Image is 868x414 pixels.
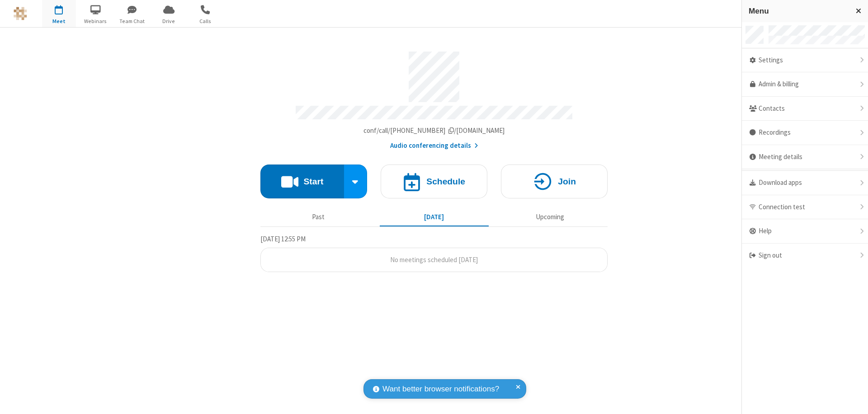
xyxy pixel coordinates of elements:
section: Account details [260,45,608,151]
span: Webinars [79,17,113,25]
div: Help [742,219,868,244]
span: Team Chat [115,17,149,25]
img: QA Selenium DO NOT DELETE OR CHANGE [14,7,27,20]
section: Today's Meetings [260,234,608,273]
button: Schedule [381,165,487,198]
div: Connection test [742,195,868,220]
div: Sign out [742,244,868,268]
span: Meet [42,17,76,25]
span: No meetings scheduled [DATE] [390,255,478,264]
iframe: Chat [845,390,861,408]
h4: Join [558,177,576,186]
span: [DATE] 12:55 PM [260,235,306,243]
span: Drive [152,17,186,25]
span: Copy my meeting room link [363,126,505,135]
button: Audio conferencing details [390,141,478,151]
div: Settings [742,48,868,73]
span: Want better browser notifications? [382,383,499,395]
button: [DATE] [380,208,489,226]
div: Start conference options [344,165,368,198]
a: Admin & billing [742,72,868,97]
div: Recordings [742,121,868,145]
div: Download apps [742,171,868,195]
h3: Menu [749,7,848,15]
button: Copy my meeting room linkCopy my meeting room link [363,126,505,136]
h4: Schedule [426,177,465,186]
div: Meeting details [742,145,868,169]
h4: Start [303,177,323,186]
button: Join [501,165,608,198]
button: Past [264,208,373,226]
div: Contacts [742,97,868,121]
button: Upcoming [495,208,604,226]
button: Start [260,165,344,198]
span: Calls [189,17,222,25]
